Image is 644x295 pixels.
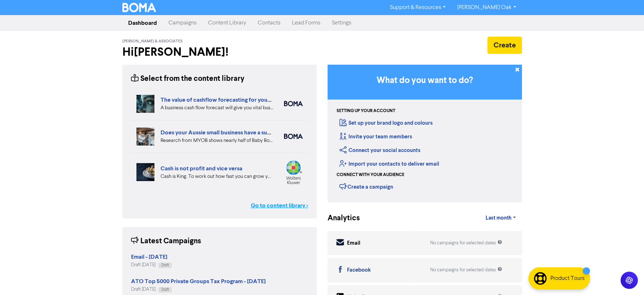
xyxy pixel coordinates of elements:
[161,96,293,103] a: The value of cashflow forecasting for your business
[326,16,357,30] a: Settings
[122,39,183,44] span: [PERSON_NAME] & Associates
[337,172,404,178] div: Connect with your audience
[384,2,451,13] a: Support & Resources
[161,129,305,136] a: Does your Aussie small business have a succession plan?
[161,288,169,291] span: Draft
[131,279,266,285] a: ATO Top 5000 Private Groups Tax Program - [DATE]
[608,261,644,295] iframe: Chat Widget
[161,165,242,172] a: Cash is not profit and vice versa
[163,16,202,30] a: Campaigns
[480,211,522,225] a: Last month
[339,181,393,192] div: Create a campaign
[328,65,522,202] div: Getting Started in BOMA
[252,16,286,30] a: Contacts
[161,173,273,180] div: Cash is King. To work out how fast you can grow your business, you need to look at your projected...
[251,201,308,210] a: Go to content library >
[337,108,395,114] div: Setting up your account
[161,137,273,144] div: Research from MYOB shows nearly half of Baby Boomer business owners are planning to exit in the n...
[284,134,303,139] img: boma
[338,75,511,86] h3: What do you want to do?
[339,161,439,167] a: Import your contacts to deliver email
[284,160,303,184] img: wolterskluwer
[430,240,502,246] div: No campaigns for selected dates
[202,16,252,30] a: Content Library
[131,253,167,261] strong: Email - [DATE]
[486,215,512,221] span: Last month
[284,101,303,106] img: boma_accounting
[131,286,266,293] div: Draft [DATE]
[131,278,266,285] strong: ATO Top 5000 Private Groups Tax Program - [DATE]
[347,239,360,248] div: Email
[347,266,371,275] div: Facebook
[131,73,244,84] div: Select from the content library
[487,37,522,54] button: Create
[161,263,169,267] span: Draft
[122,16,163,30] a: Dashboard
[131,254,167,260] a: Email - [DATE]
[122,3,156,12] img: BOMA Logo
[328,213,351,224] div: Analytics
[286,16,326,30] a: Lead Forms
[131,236,201,247] div: Latest Campaigns
[430,267,502,273] div: No campaigns for selected dates
[131,262,172,268] div: Draft [DATE]
[339,133,412,140] a: Invite your team members
[339,120,433,126] a: Set up your brand logo and colours
[451,2,522,13] a: [PERSON_NAME] Oak
[122,45,317,59] h2: Hi [PERSON_NAME] !
[339,147,420,154] a: Connect your social accounts
[161,104,273,112] div: A business cash flow forecast will give you vital business intelligence to help you scenario-plan...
